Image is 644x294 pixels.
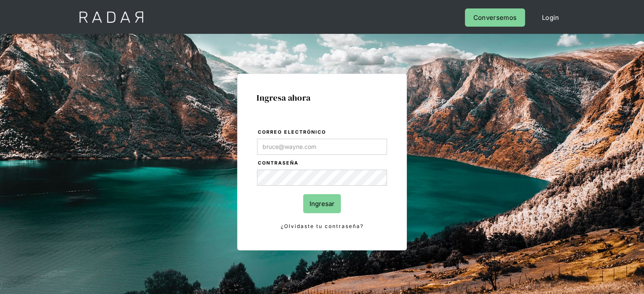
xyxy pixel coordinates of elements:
h1: Ingresa ahora [257,93,387,102]
a: Conversemos [465,8,525,27]
a: ¿Olvidaste tu contraseña? [257,222,387,231]
form: Login Form [257,128,387,231]
a: Login [533,8,568,27]
input: Ingresar [303,194,341,213]
input: bruce@wayne.com [257,139,387,155]
label: Correo electrónico [258,128,387,137]
label: Contraseña [258,159,387,168]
